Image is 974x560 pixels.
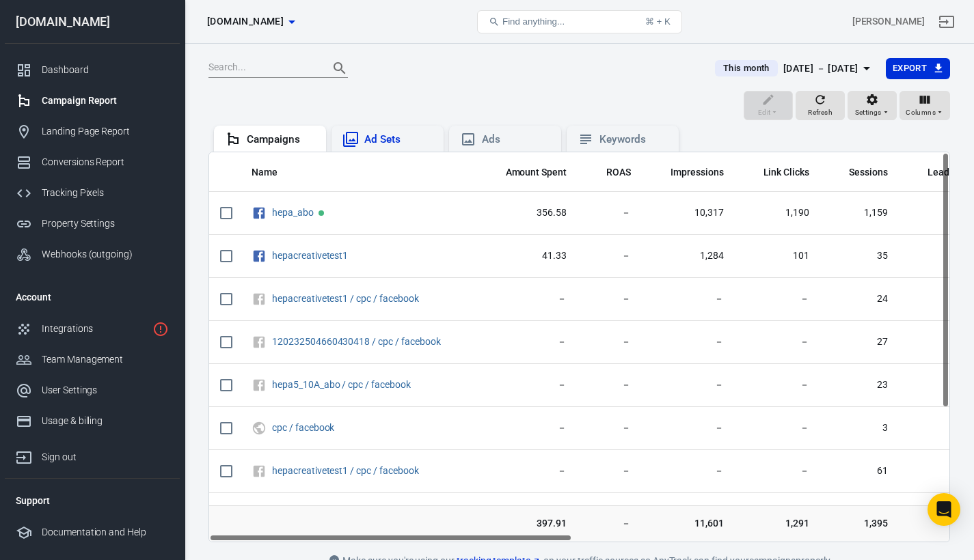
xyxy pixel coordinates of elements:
[247,132,315,147] div: Campaigns
[589,378,631,392] span: －
[910,249,964,263] span: －
[831,249,888,263] span: 35
[831,292,888,306] span: 24
[252,248,267,264] svg: Facebook Ads
[272,293,419,304] a: hepacreativetest1 / cpc / facebook
[364,132,433,147] div: Ad Sets
[272,294,421,303] span: hepacreativetest1 / cpc / facebook
[488,292,567,306] span: －
[488,335,567,349] span: －
[488,421,567,435] span: －
[252,420,267,436] svg: UTM & Web Traffic
[606,166,631,180] span: ROAS
[42,186,169,200] div: Tracking Pixels
[5,375,180,406] a: User Settings
[910,166,949,180] span: Lead
[5,484,180,517] li: Support
[488,378,567,392] span: －
[488,249,567,263] span: 41.33
[272,466,421,475] span: hepacreativetest1 / cpc / facebook
[252,291,267,307] svg: Unknown Facebook
[272,422,334,433] a: cpc / facebook
[42,525,169,540] div: Documentation and Help
[42,247,169,262] div: Webhooks (outgoing)
[488,206,567,220] span: 356.58
[202,9,300,34] button: [DOMAIN_NAME]
[653,421,724,435] span: －
[5,85,180,116] a: Campaign Report
[718,61,775,75] span: This month
[272,380,413,389] span: hepa5_10A_abo / cpc / facebook
[252,166,278,180] span: Name
[930,5,963,38] a: Sign out
[763,164,810,180] span: The number of clicks on links within the ad that led to advertiser-specified destinations
[746,164,810,180] span: The number of clicks on links within the ad that led to advertiser-specified destinations
[653,206,724,220] span: 10,317
[42,63,169,77] div: Dashboard
[831,335,888,349] span: 27
[852,14,925,29] div: Account id: GXqx2G2u
[488,164,567,180] span: The estimated total amount of money you've spent on your campaign, ad set or ad during its schedule.
[488,517,567,531] span: 397.91
[599,132,668,147] div: Keywords
[910,517,964,531] span: －
[272,337,443,346] span: 120232504660430418 / cpc / facebook
[855,107,882,119] span: Settings
[589,249,631,263] span: －
[831,166,888,180] span: Sessions
[653,164,724,180] span: The number of times your ads were on screen.
[42,155,169,169] div: Conversions Report
[831,206,888,220] span: 1,159
[831,464,888,478] span: 61
[272,336,441,347] a: 120232504660430418 / cpc / facebook
[482,132,550,147] div: Ads
[502,16,565,27] span: Find anything...
[796,91,845,121] button: Refresh
[831,378,888,392] span: 23
[645,16,671,27] div: ⌘ + K
[272,251,350,260] span: hepacreativetest1
[252,334,267,350] svg: Unknown Facebook
[42,450,169,464] div: Sign out
[42,216,169,231] div: Property Settings
[42,124,169,139] div: Landing Page Report
[589,517,631,531] span: －
[848,91,897,121] button: Settings
[252,166,295,180] span: Name
[5,16,180,28] div: [DOMAIN_NAME]
[323,52,356,85] button: Search
[272,423,336,432] span: cpc / facebook
[704,57,886,80] button: This month[DATE] － [DATE]
[831,517,888,531] span: 1,395
[653,292,724,306] span: －
[671,166,724,180] span: Impressions
[207,13,284,30] span: worldwidehealthytip.com
[746,335,810,349] span: －
[42,414,169,428] div: Usage & billing
[42,94,169,108] div: Campaign Report
[746,206,810,220] span: 1,190
[910,421,964,435] span: －
[653,517,724,531] span: 11,601
[272,207,314,218] a: hepa_abo
[488,464,567,478] span: －
[653,335,724,349] span: －
[589,164,631,180] span: The total return on ad spend
[653,249,724,263] span: 1,284
[928,493,960,526] div: Open Intercom Messenger
[208,59,318,77] input: Search...
[5,55,180,85] a: Dashboard
[589,335,631,349] span: －
[42,383,169,397] div: User Settings
[910,335,964,349] span: －
[5,344,180,375] a: Team Management
[5,208,180,239] a: Property Settings
[746,292,810,306] span: －
[252,377,267,393] svg: Unknown Facebook
[899,91,950,121] button: Columns
[272,250,348,261] a: hepacreativetest1
[589,421,631,435] span: －
[5,281,180,313] li: Account
[906,107,936,119] span: Columns
[928,166,949,180] span: Lead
